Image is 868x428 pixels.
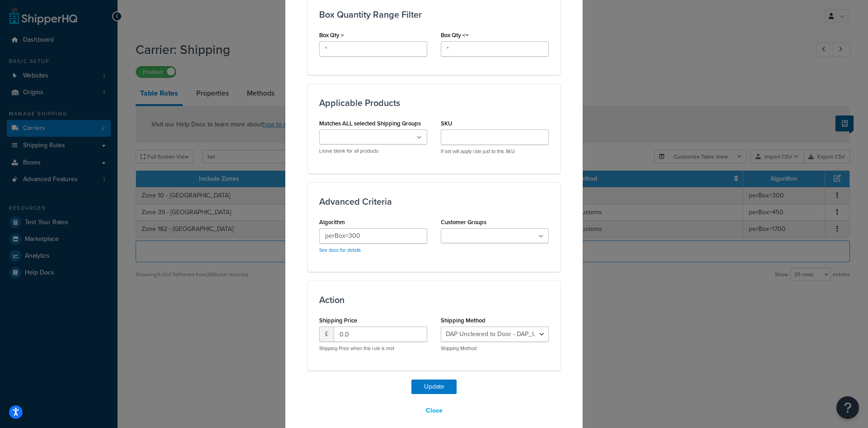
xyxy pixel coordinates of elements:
h3: Applicable Products [319,98,549,108]
label: Algorithm [319,219,345,226]
p: Leave blank for all products [319,148,427,154]
a: See docs for details [319,246,361,254]
label: Matches ALL selected Shipping Groups [319,120,421,127]
p: If set will apply rate just to this SKU [441,148,549,155]
p: Shipping Method [441,345,549,352]
span: £ [319,327,334,342]
label: Box Qty <= [441,32,469,38]
label: Shipping Method [441,317,486,324]
h3: Box Quantity Range Filter [319,10,549,19]
p: Shipping Price when this rule is met [319,345,427,352]
h3: Action [319,295,549,305]
label: Customer Groups [441,219,486,226]
label: SKU [441,120,452,127]
button: Update [411,380,457,394]
label: Box Qty > [319,32,344,38]
label: Shipping Price [319,317,357,324]
button: Close [420,403,448,418]
h3: Advanced Criteria [319,197,549,207]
